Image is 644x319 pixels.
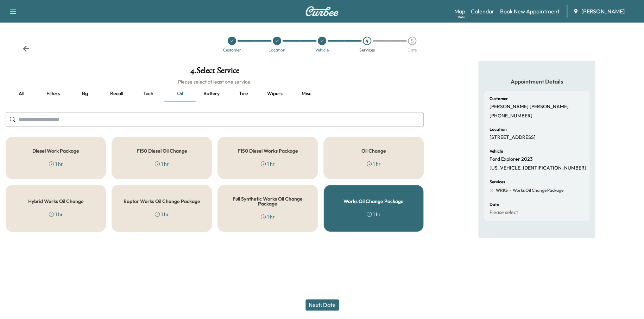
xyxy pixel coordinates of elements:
[124,199,200,204] h5: Raptor Works Oil Change Package
[458,14,465,20] div: Beta
[305,299,339,311] button: Next: Date
[496,188,508,193] span: WRKS
[6,66,424,78] h1: 4 . Select Service
[6,78,424,85] h6: Please select at least one service.
[227,85,259,102] button: Tire
[490,202,499,207] h6: Date
[49,211,63,218] div: 1 hr
[408,48,417,52] div: Date
[155,211,169,218] div: 1 hr
[32,148,79,153] h5: Diesel Work Package
[454,7,465,16] a: MapBeta
[490,209,518,216] p: Please select
[490,156,533,162] p: Ford Explorer 2023
[261,160,275,167] div: 1 hr
[484,78,589,85] h5: Appointment Details
[132,85,164,102] button: Tech
[155,160,169,167] div: 1 hr
[490,149,503,153] h6: Vehicle
[291,85,322,102] button: Misc
[269,48,285,52] div: Location
[500,7,560,16] a: Book New Appointment
[581,7,625,16] span: [PERSON_NAME]
[229,196,306,206] h5: Full Synthetic Works Oil Change Package
[196,85,227,102] button: Battery
[69,85,101,102] button: Bg
[490,113,532,119] p: [PHONE_NUMBER]
[363,37,371,45] div: 4
[23,45,30,52] div: Back
[315,48,329,52] div: Vehicle
[490,127,507,131] h6: Location
[367,211,381,218] div: 1 hr
[490,134,536,141] p: [STREET_ADDRESS]
[6,85,424,102] div: basic tabs example
[361,148,386,153] h5: Oil Change
[101,85,132,102] button: Recall
[259,85,291,102] button: Wipers
[471,7,494,16] a: Calendar
[490,180,505,184] h6: Services
[511,188,563,193] span: Works Oil Change Package
[28,199,84,204] h5: Hybrid Works Oil Change
[49,160,63,167] div: 1 hr
[490,104,569,110] p: [PERSON_NAME] [PERSON_NAME]
[37,85,69,102] button: Filters
[137,148,187,153] h5: F150 Diesel Oil Change
[238,148,298,153] h5: F150 Diesel Works Package
[490,165,586,171] p: [US_VEHICLE_IDENTIFICATION_NUMBER]
[367,160,381,167] div: 1 hr
[490,97,508,101] h6: Customer
[359,48,375,52] div: Services
[164,85,196,102] button: Oil
[6,85,37,102] button: all
[261,213,275,220] div: 1 hr
[343,199,404,204] h5: Works Oil Change Package
[223,48,241,52] div: Customer
[508,187,511,194] span: -
[305,6,339,16] img: Curbee Logo
[408,37,416,45] div: 5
